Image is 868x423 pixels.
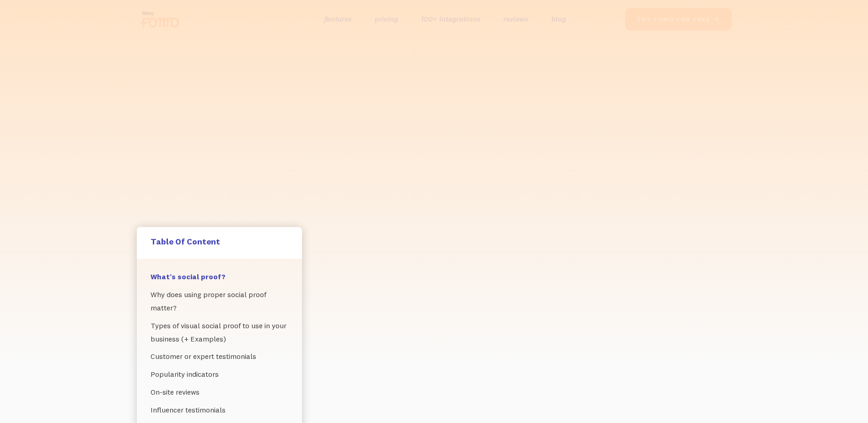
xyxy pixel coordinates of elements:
span:  [713,15,720,23]
a: blog [551,12,566,26]
a: try fomo for free [625,8,732,31]
a: Why does using proper social proof matter? [151,286,288,317]
a: Influencer testimonials [151,401,288,419]
strong: What’s social proof? [151,272,226,281]
a: features [324,12,352,26]
a: Customer or expert testimonials [151,347,288,365]
a: reviews [503,12,528,26]
a: What’s social proof? [151,268,288,286]
a: pricing [375,12,398,26]
a: Types of visual social proof to use in your business (+ Examples) [151,317,288,348]
a: On-site reviews [151,383,288,401]
a: Popularity indicators [151,365,288,383]
a: 100+ integrations [421,12,480,26]
h5: Table Of Content [151,236,288,247]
